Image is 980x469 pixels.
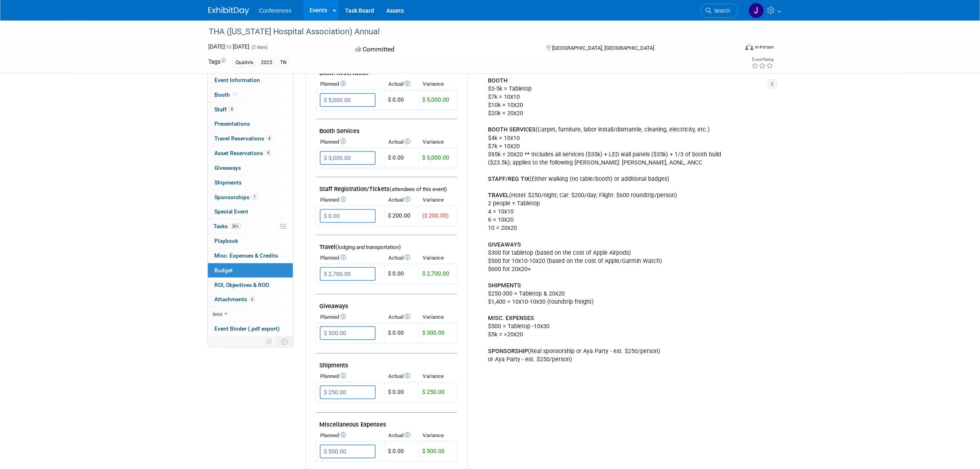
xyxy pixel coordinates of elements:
a: Travel Reservations4 [208,131,293,146]
span: $ 300.00 [422,329,445,336]
div: THA ([US_STATE] Hospital Association) Annual [206,24,726,39]
th: Actual [384,371,419,382]
span: Travel Reservations [214,135,272,142]
span: (2 days) [251,44,268,50]
span: Staff [214,106,235,113]
span: [DATE] [DATE] [208,43,249,50]
td: Travel [316,235,457,253]
span: Sponsorships [214,194,258,200]
th: Variance [419,430,457,441]
th: Actual [384,311,419,323]
a: Event Binder (.pdf export) [208,322,293,336]
b: SPONSORSHIP [488,348,528,355]
a: Budget [208,263,293,278]
span: $ 250.00 [422,389,445,395]
th: Actual [384,78,419,90]
th: Actual [384,136,419,148]
th: Variance [419,194,457,206]
b: GIVEAWAYS [488,241,521,248]
a: Asset Reservations4 [208,146,293,160]
a: Attachments6 [208,292,293,307]
a: less [208,307,293,321]
td: Personalize Event Tab Strip [262,336,276,347]
th: Planned [316,78,384,90]
a: Search [700,4,738,18]
div: Event Format [690,42,774,55]
th: Planned [316,430,384,441]
span: $ 3,000.00 [422,154,449,161]
a: Misc. Expenses & Credits [208,249,293,263]
div: Qualivis [233,58,256,67]
span: $ 500.00 [422,448,445,454]
div: Committed [353,42,533,57]
th: Actual [384,430,419,441]
span: 4 [266,136,272,142]
a: Event Information [208,73,293,87]
div: Event Rating [751,58,773,62]
td: Staff Registration/Tickets [316,177,457,195]
td: Booth Services [316,119,457,137]
th: Actual [384,252,419,264]
span: Asset Reservations [214,150,271,156]
span: (attendees of this event) [390,186,447,192]
td: Tags [208,58,226,67]
div: TN [278,58,289,67]
span: Search [711,8,730,14]
b: BOOTH SERVICES [488,126,536,133]
i: Booth reservation complete [234,92,238,97]
span: Misc. Expenses & Credits [214,252,278,259]
a: Staff4 [208,102,293,117]
span: 4 [229,106,235,112]
th: Actual [384,194,419,206]
a: ROI, Objectives & ROO [208,278,293,292]
span: to [225,43,233,50]
td: Miscellaneous Expenses [316,413,457,430]
a: Booth [208,88,293,102]
b: STAFF/REG TIX [488,176,530,182]
span: 36% [230,223,241,229]
span: Event Binder (.pdf export) [214,325,280,332]
b: SHIPMENTS [488,282,521,289]
th: Planned [316,311,384,323]
td: Giveaways [316,294,457,312]
td: $ 0.00 [384,323,419,343]
b: TRAVEL [488,192,509,199]
span: 4 [265,150,271,156]
span: less [213,311,223,317]
span: ($ 200.00) [422,212,449,219]
span: Attachments [214,296,255,302]
span: Playbook [214,238,238,244]
span: $ 5,000.00 [422,96,449,103]
span: $ 2,700.00 [422,270,449,277]
th: Variance [419,78,457,90]
span: Special Event [214,208,248,215]
a: Tasks36% [208,219,293,233]
a: Playbook [208,234,293,248]
span: Event Information [214,77,260,83]
span: ROI, Objectives & ROO [214,282,269,288]
div: $3-5k = Tabletop $7k = 10x10 $10k = 10x20 $20k = 20x20 (Carpet, furniture, labor install/dismantl... [482,73,750,368]
span: [GEOGRAPHIC_DATA], [GEOGRAPHIC_DATA] [552,45,654,51]
td: Shipments [316,353,457,371]
td: $ 0.00 [384,148,419,168]
th: Planned [316,371,384,382]
span: Tasks [214,223,241,229]
th: Planned [316,194,384,206]
img: Jenny Clavero [748,3,764,18]
a: Presentations [208,117,293,131]
td: $ 0.00 [384,442,419,462]
span: (lodging and transportation) [336,244,401,250]
th: Planned [316,252,384,264]
td: Toggle Event Tabs [276,336,293,347]
a: Giveaways [208,161,293,175]
img: Format-Inperson.png [745,44,753,50]
span: Giveaways [214,164,241,171]
a: Shipments [208,176,293,190]
td: $ 0.00 [384,382,419,402]
b: BOOTH [488,77,508,84]
span: 6 [249,296,255,302]
span: Budget [214,267,233,273]
span: 1 [252,194,258,200]
span: Conferences [259,7,291,14]
th: Variance [419,311,457,323]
